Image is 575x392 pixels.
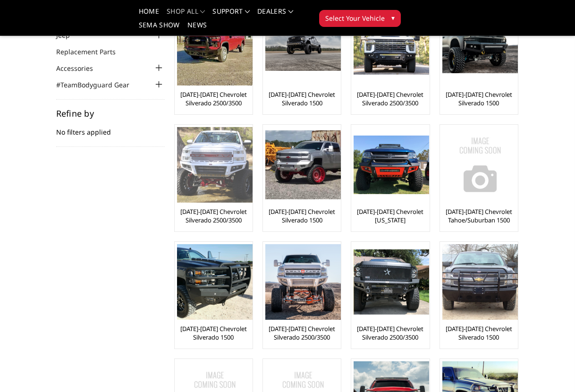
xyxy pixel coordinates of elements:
a: Replacement Parts [56,47,127,57]
a: [DATE]-[DATE] Chevrolet Silverado 1500 [265,90,338,107]
a: News [187,22,207,35]
a: #TeamBodyguard Gear [56,80,141,90]
a: [DATE]-[DATE] Chevrolet Silverado 1500 [442,324,516,341]
a: [DATE]-[DATE] Chevrolet Silverado 2500/3500 [177,90,250,107]
a: Accessories [56,63,105,73]
a: [DATE]-[DATE] Chevrolet Silverado 2500/3500 [354,90,427,107]
a: Support [212,8,250,22]
a: No Image [442,127,516,203]
a: [DATE]-[DATE] Chevrolet [US_STATE] [354,207,427,224]
span: ▾ [391,13,395,23]
a: shop all [167,8,205,22]
a: [DATE]-[DATE] Chevrolet Silverado 1500 [177,324,250,341]
a: SEMA Show [139,22,180,35]
a: [DATE]-[DATE] Chevrolet Silverado 2500/3500 [354,324,427,341]
button: Select Your Vehicle [319,10,401,27]
a: [DATE]-[DATE] Chevrolet Silverado 2500/3500 [177,207,250,224]
a: [DATE]-[DATE] Chevrolet Silverado 1500 [442,90,516,107]
a: [DATE]-[DATE] Chevrolet Silverado 1500 [265,207,338,224]
div: No filters applied [56,109,165,147]
a: [DATE]-[DATE] Chevrolet Tahoe/Suburban 1500 [442,207,516,224]
img: No Image [442,127,518,203]
span: Select Your Vehicle [325,13,385,23]
h5: Refine by [56,109,165,118]
a: Home [139,8,159,22]
a: Dealers [257,8,293,22]
a: [DATE]-[DATE] Chevrolet Silverado 2500/3500 [265,324,338,341]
